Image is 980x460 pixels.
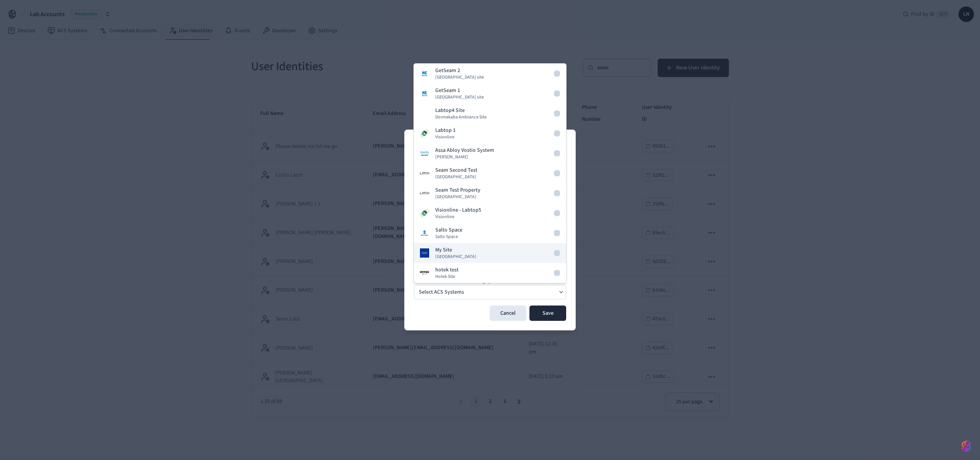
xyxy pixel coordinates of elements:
button: Salto KS site LogoGetSeam 1[GEOGRAPHIC_DATA] site [414,84,566,103]
span: [GEOGRAPHIC_DATA] [435,174,476,180]
p: My Site [435,246,452,254]
p: GetSeam 2 [435,67,460,74]
img: Visionline Logo [420,129,429,138]
span: [GEOGRAPHIC_DATA] [435,254,476,260]
span: [PERSON_NAME] [435,154,468,160]
span: [GEOGRAPHIC_DATA] site [435,94,484,100]
span: Hotek Site [435,274,455,280]
p: Seam Second Test [435,166,477,174]
button: Dormakaba Community Site LogoMy Site[GEOGRAPHIC_DATA] [414,243,566,263]
button: Latch Building LogoSeam Test Property[GEOGRAPHIC_DATA] [414,183,566,203]
img: SeamLogoGradient.69752ec5.svg [962,440,971,452]
p: Visionline - Labtop5 [435,206,481,214]
img: Dormakaba Community Site Logo [420,248,429,258]
img: Visionline Logo [420,209,429,218]
button: Latch Building LogoSeam Second Test[GEOGRAPHIC_DATA] [414,163,566,183]
img: Latch Building Logo [420,189,429,198]
button: Assa Abloy Vostio LogoAssa Abloy Vostio System[PERSON_NAME] [414,143,566,163]
p: Seam Test Property [435,186,480,194]
p: hotek test [435,266,459,274]
img: Assa Abloy Vostio Logo [420,149,429,158]
button: Select ACS Systems [414,285,566,299]
img: Hotek Site Logo [420,268,429,278]
p: Labtop4 Site [435,107,465,114]
span: [GEOGRAPHIC_DATA] [435,194,476,200]
span: Visionline [435,134,454,140]
button: Hotek Site Logohotek testHotek Site [414,263,566,283]
span: [GEOGRAPHIC_DATA] site [435,74,484,80]
p: GetSeam 1 [435,87,460,94]
button: Visionline LogoVisionline - Labtop5Visionline [414,203,566,223]
button: Salto Space LogoSalto SpaceSalto Space [414,223,566,243]
img: Salto KS site Logo [420,89,429,98]
span: Salto Space [435,234,458,240]
button: Visionline LogoLabtop 1Visionline [414,123,566,143]
button: Cancel [490,306,526,321]
img: Latch Building Logo [420,169,429,178]
button: Dormakaba Ambiance Site LogoLabtop4 SiteDormakaba Ambiance Site [414,103,566,123]
img: Salto Space Logo [420,228,429,238]
img: Salto KS site Logo [420,69,429,78]
p: Salto Space [435,226,462,234]
p: Assa Abloy Vostio System [435,146,494,154]
img: Dormakaba Ambiance Site Logo [420,109,429,118]
span: Dormakaba Ambiance Site [435,114,487,120]
p: Select ACS Systems [419,288,464,296]
button: Salto KS site LogoGetSeam 2[GEOGRAPHIC_DATA] site [414,64,566,84]
span: Visionline [435,214,454,220]
p: Labtop 1 [435,127,456,134]
button: Save [529,306,566,321]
